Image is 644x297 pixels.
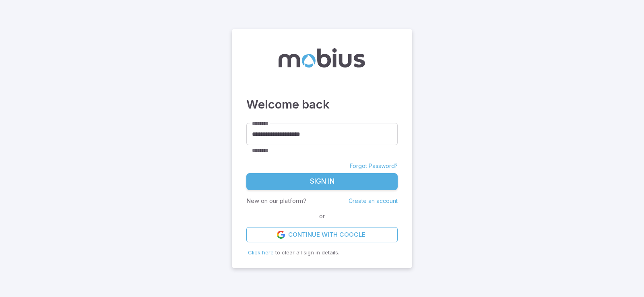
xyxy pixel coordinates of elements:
a: Create an account [349,197,398,204]
h3: Welcome back [246,96,398,113]
a: Continue with Google [246,227,398,242]
span: or [317,212,327,221]
button: Sign In [246,173,398,190]
p: New on our platform? [246,197,306,205]
p: to clear all sign in details. [248,249,396,257]
span: Click here [248,249,274,256]
a: Forgot Password? [350,162,398,170]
